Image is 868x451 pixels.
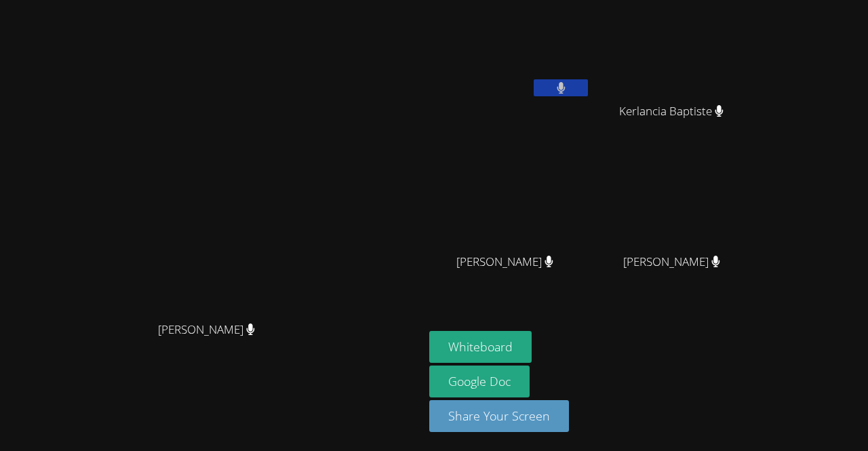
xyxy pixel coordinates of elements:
[456,252,553,272] span: [PERSON_NAME]
[619,102,724,121] span: Kerlancia Baptiste
[429,331,532,363] button: Whiteboard
[158,320,255,340] span: [PERSON_NAME]
[429,366,530,397] a: Google Doc
[623,252,720,272] span: [PERSON_NAME]
[429,400,569,432] button: Share Your Screen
